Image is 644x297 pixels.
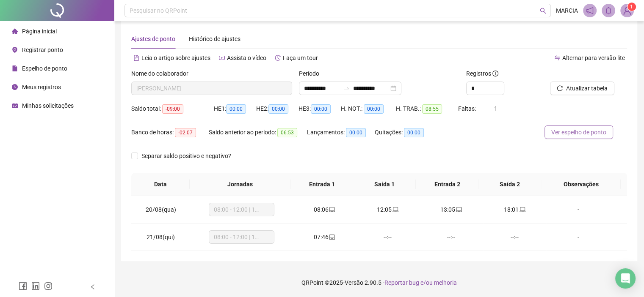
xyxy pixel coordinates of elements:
span: 00:00 [226,104,246,114]
label: Período [299,69,325,78]
th: Data [131,173,190,196]
div: 07:46 [299,232,349,242]
span: 21/08(qui) [146,234,175,240]
span: Registros [466,69,498,78]
span: history [275,55,281,61]
span: Página inicial [22,28,57,35]
span: 08:00 - 12:00 | 13:00 - 18:00 [214,203,269,216]
div: Banco de horas: [131,128,209,137]
th: Jornadas [190,173,290,196]
button: Ver espelho de ponto [544,125,613,139]
span: laptop [328,234,335,240]
span: MARCIA COELHO LOPES [136,82,287,95]
div: Quitações: [375,128,437,137]
span: swap [554,55,560,61]
div: 12:05 [363,205,413,214]
span: Registrar ponto [22,46,63,53]
span: Espelho de ponto [22,65,67,72]
span: Meus registros [22,84,61,90]
span: bell [605,7,612,14]
div: 18:01 [490,205,540,214]
div: Saldo total: [131,104,214,114]
div: H. NOT.: [341,104,396,114]
span: 06:53 [277,128,297,137]
span: laptop [455,207,462,213]
span: Separar saldo positivo e negativo? [138,151,235,161]
div: Open Intercom Messenger [615,268,636,289]
span: left [90,284,96,290]
span: youtube [219,55,225,61]
span: Faltas: [458,105,477,112]
span: notification [586,7,594,14]
span: Histórico de ajustes [189,35,240,42]
span: laptop [392,207,398,213]
div: HE 1: [214,104,256,114]
div: 13:05 [426,205,476,214]
div: --:-- [426,232,476,242]
span: 20/08(qua) [146,206,176,213]
span: Reportar bug e/ou melhoria [384,279,457,286]
th: Saída 2 [478,173,541,196]
span: -02:07 [175,128,196,137]
img: 94132 [621,4,633,17]
span: Minhas solicitações [22,102,74,109]
div: H. TRAB.: [396,104,458,114]
span: swap-right [343,85,350,92]
span: Ver espelho de ponto [551,128,606,137]
span: Observações [548,180,614,189]
span: -09:00 [162,104,183,114]
span: schedule [12,103,18,109]
span: 08:00 - 12:00 | 13:00 - 18:00 [214,231,269,243]
span: Versão [345,279,363,286]
span: file [12,65,18,71]
span: 1 [630,4,633,10]
span: linkedin [31,282,40,290]
span: Ajustes de ponto [131,35,175,42]
span: 00:00 [311,104,331,114]
th: Observações [541,173,621,196]
span: laptop [328,207,335,213]
span: 00:00 [364,104,384,114]
div: HE 2: [256,104,299,114]
th: Entrada 2 [416,173,478,196]
th: Saída 1 [353,173,416,196]
span: file-text [133,55,139,61]
sup: Atualize o seu contato no menu Meus Dados [627,3,636,11]
label: Nome do colaborador [131,69,194,78]
div: --:-- [490,232,540,242]
th: Entrada 1 [290,173,353,196]
div: HE 3: [299,104,341,114]
span: search [540,8,546,14]
div: --:-- [363,232,413,242]
span: Atualizar tabela [566,84,608,93]
span: instagram [44,282,53,290]
span: environment [12,47,18,53]
span: reload [557,85,563,91]
span: 00:00 [346,128,366,137]
span: Leia o artigo sobre ajustes [141,54,210,61]
div: Saldo anterior ao período: [209,128,307,137]
div: Lançamentos: [307,128,375,137]
span: Alternar para versão lite [562,54,625,61]
span: laptop [519,207,525,213]
span: clock-circle [12,84,18,90]
span: Assista o vídeo [227,54,266,61]
span: facebook [19,282,27,290]
span: 00:00 [404,128,424,137]
span: MARCIA [556,6,578,15]
span: home [12,28,18,34]
span: to [343,85,350,92]
span: Faça um tour [283,54,318,61]
span: info-circle [492,71,498,76]
div: 08:06 [299,205,349,214]
span: 08:55 [422,104,442,114]
div: - [553,205,603,214]
button: Atualizar tabela [550,82,614,95]
span: 1 [494,105,498,112]
div: - [553,232,603,242]
span: 00:00 [268,104,288,114]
